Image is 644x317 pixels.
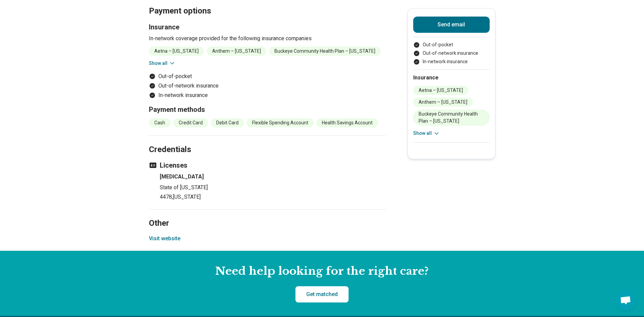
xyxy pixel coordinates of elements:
h2: Credentials [149,128,386,155]
ul: Payment options [413,41,490,65]
p: State of [US_STATE] [160,184,386,192]
h3: Payment methods [149,105,386,114]
li: Flexible Spending Account [247,118,314,127]
button: Send email [413,17,490,33]
li: Buckeye Community Health Plan – [US_STATE] [413,109,490,126]
span: , [US_STATE] [172,194,201,200]
h2: Insurance [413,74,490,82]
h2: Need help looking for the right care? [5,264,639,278]
li: Cash [149,118,171,127]
li: Anthem – [US_STATE] [207,47,266,56]
li: Credit Card [173,118,208,127]
li: Out-of-pocket [413,41,490,48]
li: Buckeye Community Health Plan – [US_STATE] [269,47,381,56]
li: Out-of-network insurance [149,82,386,90]
li: Out-of-network insurance [413,50,490,57]
p: In-network coverage provided for the following insurance companies [149,34,386,43]
li: In-network insurance [149,91,386,99]
a: Open chat [616,290,636,310]
h3: Insurance [149,22,386,32]
button: Show all [413,130,440,137]
li: Aetna – [US_STATE] [149,47,204,56]
h4: [MEDICAL_DATA] [160,173,386,181]
button: Visit website [149,235,180,243]
h3: Licenses [149,161,386,170]
li: Out-of-pocket [149,72,386,80]
button: Show all [149,60,176,67]
a: Get matched [295,286,349,302]
li: Aetna – [US_STATE] [413,86,468,95]
ul: Payment options [149,72,386,99]
li: In-network insurance [413,58,490,65]
li: Anthem – [US_STATE] [413,98,473,107]
li: Debit Card [211,118,244,127]
li: Health Savings Account [316,118,378,127]
h2: Other [149,201,386,229]
p: 4478 [160,193,386,201]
